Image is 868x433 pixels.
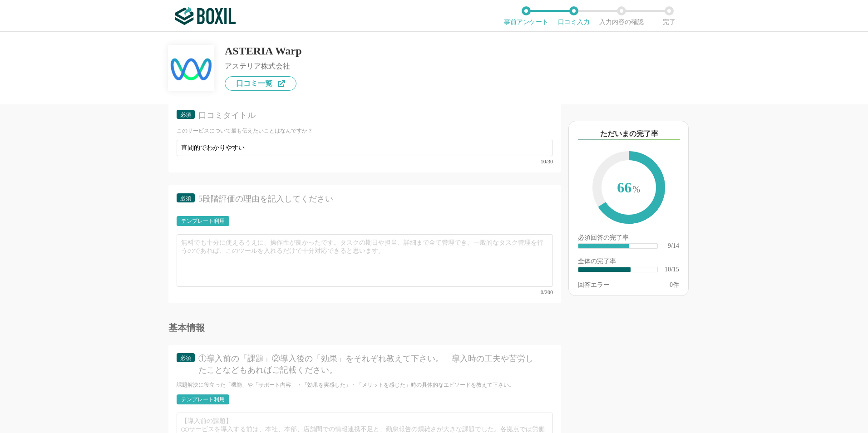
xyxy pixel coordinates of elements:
div: 基本情報 [168,323,561,332]
div: 10/30 [177,159,553,164]
span: 必須 [180,112,191,118]
div: 口コミタイトル [198,110,537,121]
div: 0/200 [177,290,553,295]
div: 課題解決に役立った「機能」や「サポート内容」・「効果を実感した」・「メリットを感じた」時の具体的なエピソードを教えて下さい。 [177,381,553,389]
div: 全体の完了率 [578,258,679,266]
div: テンプレート利用 [181,397,225,402]
a: 口コミ一覧 [225,76,296,91]
li: 入力内容の確認 [597,6,645,25]
input: タスク管理の担当や履歴がひと目でわかるように [177,140,553,156]
div: テンプレート利用 [181,218,225,224]
div: 5段階評価の理由を記入してください [198,193,537,205]
li: 口コミ入力 [550,6,597,25]
span: 66 [602,160,656,216]
span: 必須 [180,195,191,202]
span: % [632,184,640,194]
img: ボクシルSaaS_ロゴ [175,7,236,25]
div: 件 [670,282,679,288]
div: アステリア株式会社 [225,63,302,70]
div: ただいまの完了率 [578,128,680,140]
li: 事前アンケート [502,6,550,25]
span: 0 [670,281,673,288]
div: このサービスについて最も伝えたいことはなんですか？ [177,127,553,135]
div: 9/14 [668,243,679,249]
div: 10/15 [665,266,679,273]
div: ​ [578,267,631,272]
div: 必須回答の完了率 [578,235,679,243]
span: 必須 [180,355,191,361]
span: 口コミ一覧 [236,80,272,87]
div: ASTERIA Warp [225,45,302,56]
li: 完了 [645,6,693,25]
div: ①導入前の「課題」②導入後の「効果」をそれぞれ教えて下さい。 導入時の工夫や苦労したことなどもあればご記載ください。 [198,353,537,376]
div: 回答エラー [578,282,610,288]
div: ​ [578,244,629,248]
